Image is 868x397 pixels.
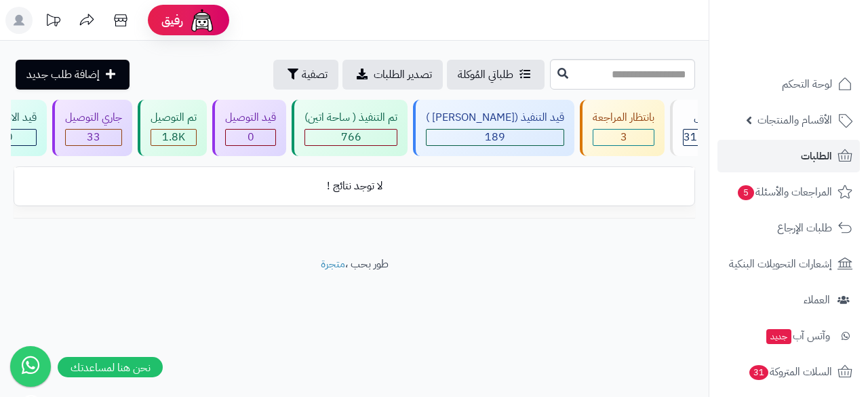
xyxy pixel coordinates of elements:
a: طلبات الإرجاع [717,212,860,244]
span: 31 [749,365,768,380]
span: 5 [738,185,754,200]
img: logo-2.png [776,38,855,67]
div: 33 [66,130,121,145]
span: 3 [620,129,627,145]
a: قيد التوصيل 0 [210,100,289,156]
span: جديد [766,329,791,344]
a: العملاء [717,284,860,316]
div: الكل [683,110,711,126]
a: بانتظار المراجعة 3 [577,100,667,156]
a: إشعارات التحويلات البنكية [717,248,860,280]
span: طلباتي المُوكلة [458,67,513,83]
div: 3 [593,130,654,145]
a: تصدير الطلبات [342,60,443,90]
span: الطلبات [801,147,832,166]
span: الأقسام والمنتجات [757,111,832,130]
span: تصفية [302,67,328,83]
button: تصفية [273,60,338,90]
a: قيد التنفيذ ([PERSON_NAME] ) 189 [410,100,577,156]
div: قيد التنفيذ ([PERSON_NAME] ) [426,110,564,126]
a: الطلبات [717,140,860,172]
span: 33 [87,129,100,145]
span: طلبات الإرجاع [777,219,832,238]
a: تحديثات المنصة [36,7,70,37]
div: 189 [427,130,564,145]
div: تم التوصيل [151,110,197,126]
span: السلات المتروكة [748,362,832,381]
a: الكل3156 [667,100,724,156]
span: العملاء [804,290,830,309]
a: السلات المتروكة31 [717,356,860,388]
span: 1.8K [162,129,185,145]
span: إضافة طلب جديد [26,67,100,83]
span: لوحة التحكم [782,75,832,94]
span: وآتس آب [765,326,830,345]
div: 766 [305,130,397,145]
a: جاري التوصيل 33 [50,100,135,156]
div: قيد التوصيل [225,110,276,126]
a: إضافة طلب جديد [16,60,130,90]
span: تصدير الطلبات [374,67,432,83]
div: تم التنفيذ ( ساحة اتين) [304,110,397,126]
a: وآتس آبجديد [717,320,860,352]
div: بانتظار المراجعة [593,110,654,126]
span: إشعارات التحويلات البنكية [729,254,832,273]
div: جاري التوصيل [65,110,122,126]
div: 1758 [151,130,196,145]
a: تم التوصيل 1.8K [135,100,210,156]
td: لا توجد نتائج ! [14,168,694,205]
span: 766 [341,129,361,145]
a: لوحة التحكم [717,68,860,100]
a: طلباتي المُوكلة [447,60,545,90]
a: المراجعات والأسئلة5 [717,176,860,208]
span: 0 [248,129,254,145]
span: المراجعات والأسئلة [736,183,832,202]
span: 3156 [684,129,711,145]
img: ai-face.png [189,7,216,34]
span: رفيق [161,12,183,29]
div: 0 [226,130,275,145]
a: متجرة [321,256,345,272]
span: 189 [485,129,505,145]
a: تم التنفيذ ( ساحة اتين) 766 [289,100,410,156]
